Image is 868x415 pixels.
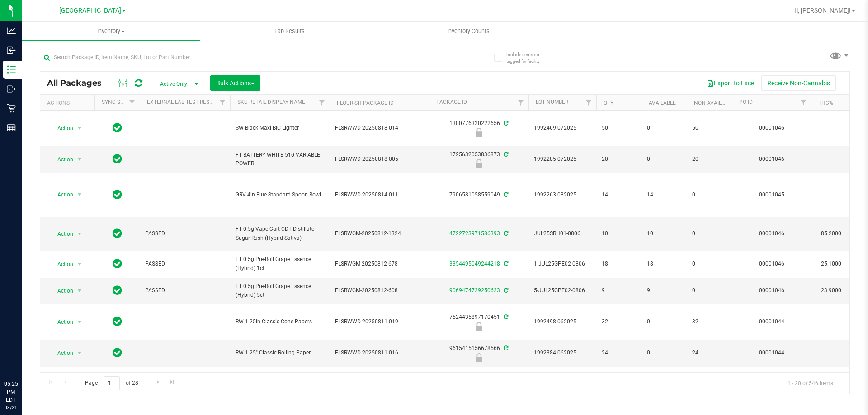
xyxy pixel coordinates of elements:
[502,287,508,294] span: Sync from Compliance System
[581,95,596,110] a: Filter
[602,124,636,132] span: 50
[796,95,811,110] a: Filter
[780,376,840,390] span: 1 - 20 of 546 items
[22,22,200,41] a: Inventory
[534,317,591,326] span: 1992498-062025
[534,229,591,238] span: JUL25SRH01-0806
[49,258,74,270] span: Action
[816,257,846,270] span: 25.1000
[49,153,74,166] span: Action
[692,260,726,268] span: 0
[145,229,225,238] span: PASSED
[816,227,846,240] span: 85.2000
[449,287,500,294] a: 9069474729250623
[22,27,200,35] span: Inventory
[49,122,74,135] span: Action
[237,99,305,105] a: Sku Retail Display Name
[113,315,122,328] span: In Sync
[113,284,122,297] span: In Sync
[647,155,681,163] span: 0
[47,100,91,106] div: Actions
[49,188,74,201] span: Action
[604,100,613,106] a: Qty
[449,261,500,267] a: 3354495049244218
[74,188,85,201] span: select
[701,75,761,91] button: Export to Excel
[335,260,424,268] span: FLSRWGM-20250812-678
[7,65,16,74] inline-svg: Inventory
[337,100,394,106] a: Flourish Package ID
[236,282,324,299] span: FT 0.5g Pre-Roll Grape Essence (Hybrid) 5ct
[145,260,225,268] span: PASSED
[216,79,255,87] span: Bulk Actions
[602,286,636,295] span: 9
[818,100,833,106] a: THC%
[692,286,726,295] span: 0
[692,191,726,199] span: 0
[77,376,146,390] span: Page of 28
[113,153,122,165] span: In Sync
[215,95,230,110] a: Filter
[200,22,379,41] a: Lab Results
[47,78,111,88] span: All Packages
[7,26,16,35] inline-svg: Analytics
[759,287,784,294] a: 00001046
[436,99,467,105] a: Package ID
[49,316,74,328] span: Action
[74,347,85,359] span: select
[449,230,500,237] a: 4722723971586393
[502,191,508,198] span: Sync from Compliance System
[428,322,530,331] div: Newly Received
[692,349,726,357] span: 24
[74,284,85,297] span: select
[428,191,530,199] div: 7906581058559049
[694,100,734,106] a: Non-Available
[792,7,851,14] span: Hi, [PERSON_NAME]!
[4,380,18,404] p: 05:25 PM EDT
[602,317,636,326] span: 32
[759,156,784,162] a: 00001046
[761,75,836,91] button: Receive Non-Cannabis
[125,95,140,110] a: Filter
[335,349,424,357] span: FLSRWWD-20250811-016
[692,229,726,238] span: 0
[428,344,530,362] div: 9615415156678566
[759,350,784,356] a: 00001044
[692,317,726,326] span: 32
[534,155,591,163] span: 1992285-072025
[236,255,324,272] span: FT 0.5g Pre-Roll Grape Essence (Hybrid) 1ct
[534,286,591,295] span: 5-JUL25GPE02-0806
[236,349,324,357] span: RW 1.25" Classic Rolling Paper
[113,346,122,359] span: In Sync
[40,51,409,64] input: Search Package ID, Item Name, SKU, Lot or Part Number...
[428,353,530,362] div: Newly Received
[692,155,726,163] span: 20
[502,345,508,351] span: Sync from Compliance System
[236,191,324,199] span: GRV 4in Blue Standard Spoon Bowl
[428,313,530,331] div: 7524435897170451
[759,191,784,198] a: 00001045
[59,7,121,14] span: [GEOGRAPHIC_DATA]
[534,349,591,357] span: 1992384-062025
[7,46,16,55] inline-svg: Inbound
[514,95,528,110] a: Filter
[428,128,530,137] div: Newly Received
[49,284,74,297] span: Action
[647,317,681,326] span: 0
[647,124,681,132] span: 0
[602,155,636,163] span: 20
[602,229,636,238] span: 10
[145,286,225,295] span: PASSED
[236,124,324,132] span: SW Black Maxi BIC Lighter
[502,261,508,267] span: Sync from Compliance System
[236,317,324,326] span: RW 1.25in Classic Cone Papers
[335,229,424,238] span: FLSRWGM-20250812-1324
[435,27,502,35] span: Inventory Counts
[74,316,85,328] span: select
[759,230,784,237] a: 00001046
[49,347,74,359] span: Action
[602,260,636,268] span: 18
[602,191,636,199] span: 14
[647,286,681,295] span: 9
[335,317,424,326] span: FLSRWWD-20250811-019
